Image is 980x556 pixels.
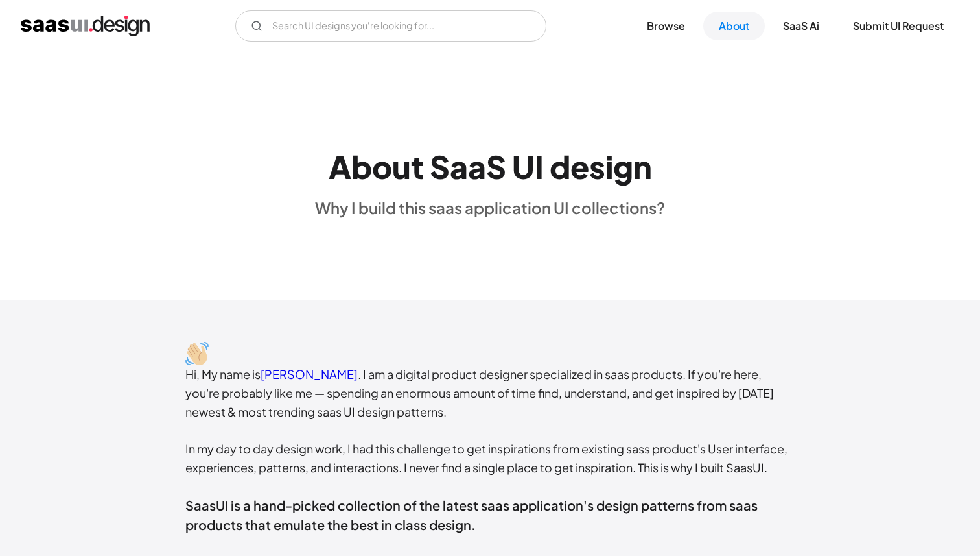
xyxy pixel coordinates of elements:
a: About [703,12,765,40]
a: [PERSON_NAME] [261,367,358,381]
a: Browse [631,12,701,40]
a: SaaS Ai [767,12,835,40]
a: Submit UI Request [837,12,959,40]
div: Why I build this saas application UI collections? [315,198,665,217]
span: SaasUI is a hand-picked collection of the latest saas application's design patterns from saas pro... [185,497,758,533]
form: Email Form [235,10,546,42]
h1: About SaaS UI design [329,148,652,186]
a: home [21,16,150,36]
input: Search UI designs you're looking for... [235,10,546,42]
